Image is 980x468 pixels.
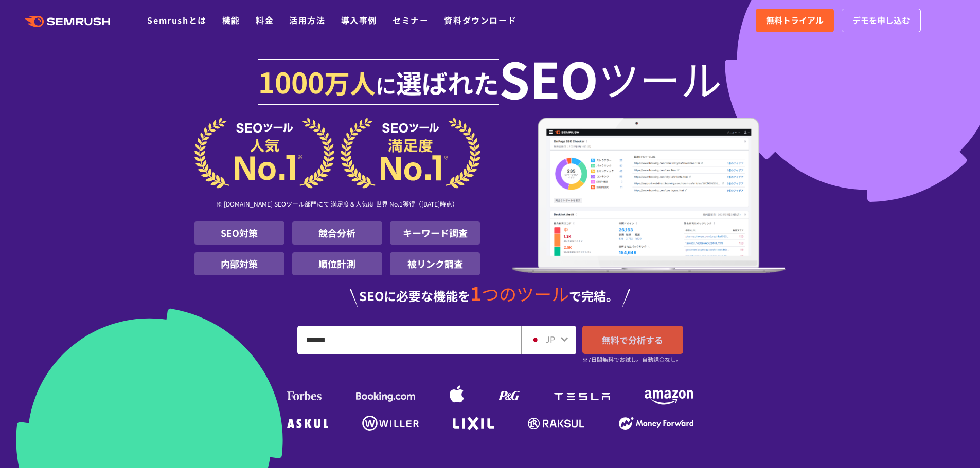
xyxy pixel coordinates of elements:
[852,14,910,27] span: デモを申し込む
[602,333,663,346] span: 無料で分析する
[194,252,284,275] li: 内部対策
[842,9,921,32] a: デモを申し込む
[256,14,274,26] a: 料金
[582,354,682,364] small: ※7日間無料でお試し。自動課金なし。
[222,14,240,26] a: 機能
[390,221,480,245] li: キーワード調査
[545,333,555,345] span: JP
[499,58,598,99] span: SEO
[258,61,324,102] span: 1000
[289,14,325,26] a: 活用方法
[756,9,834,32] a: 無料トライアル
[582,326,683,354] a: 無料で分析する
[292,252,382,275] li: 順位計測
[569,287,618,305] span: で完結。
[470,279,482,307] span: 1
[298,326,521,354] input: URL、キーワードを入力してください
[292,221,382,245] li: 競合分析
[766,14,824,27] span: 無料トライアル
[147,14,206,26] a: Semrushとは
[376,70,396,100] span: に
[393,14,429,26] a: セミナー
[194,221,284,245] li: SEO対策
[324,64,376,101] span: 万人
[390,252,480,275] li: 被リンク調査
[341,14,377,26] a: 導入事例
[396,64,499,101] span: 選ばれた
[194,284,786,307] div: SEOに必要な機能を
[482,281,569,306] span: つのツール
[598,58,722,99] span: ツール
[444,14,516,26] a: 資料ダウンロード
[194,189,480,221] div: ※ [DOMAIN_NAME] SEOツール部門にて 満足度＆人気度 世界 No.1獲得（[DATE]時点）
